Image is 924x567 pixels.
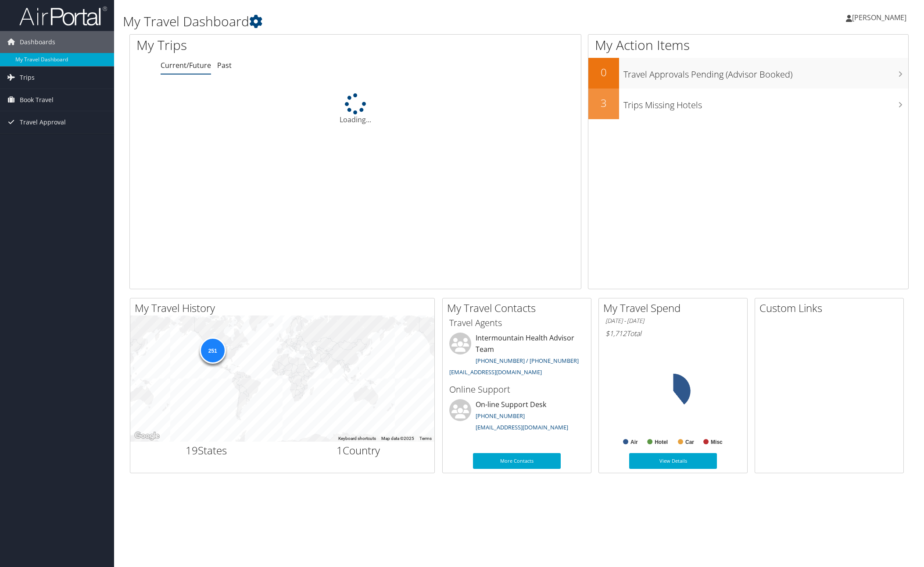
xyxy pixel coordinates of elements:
[476,357,579,365] a: [PHONE_NUMBER] / [PHONE_NUMBER]
[20,111,66,133] span: Travel Approval
[846,4,915,31] a: [PERSON_NAME]
[711,439,723,445] text: Misc
[137,443,276,458] h2: States
[20,31,55,53] span: Dashboards
[445,333,589,379] li: Intermountain Health Advisor Team
[449,317,584,329] h3: Travel Agents
[605,329,627,338] span: $1,712
[217,60,232,70] a: Past
[199,337,226,364] div: 251
[447,301,591,315] h2: My Travel Contacts
[135,301,434,315] h2: My Travel History
[605,317,741,325] h6: [DATE] - [DATE]
[623,95,908,111] h3: Trips Missing Hotels
[123,12,651,31] h1: My Travel Dashboard
[133,430,161,442] a: Open this area in Google Maps (opens a new window)
[603,301,747,315] h2: My Travel Spend
[588,96,619,110] h2: 3
[136,36,387,54] h1: My Trips
[130,93,581,125] div: Loading...
[20,67,35,89] span: Trips
[588,65,619,80] h2: 0
[685,439,694,445] text: Car
[449,368,542,376] a: [EMAIL_ADDRESS][DOMAIN_NAME]
[655,439,668,445] text: Hotel
[588,36,908,54] h1: My Action Items
[449,383,584,396] h3: Online Support
[19,6,107,26] img: airportal-logo.png
[289,443,428,458] h2: Country
[133,430,161,442] img: Google
[338,436,376,442] button: Keyboard shortcuts
[588,89,908,119] a: 3Trips Missing Hotels
[161,60,211,70] a: Current/Future
[476,423,568,431] a: [EMAIL_ADDRESS][DOMAIN_NAME]
[588,58,908,89] a: 0Travel Approvals Pending (Advisor Booked)
[759,301,903,315] h2: Custom Links
[186,443,198,457] span: 19
[381,436,414,441] span: Map data ©2025
[337,443,343,457] span: 1
[605,329,741,338] h6: Total
[852,13,906,22] span: [PERSON_NAME]
[473,453,561,469] a: More Contacts
[419,436,432,441] a: Terms (opens in new tab)
[630,439,638,445] text: Air
[623,64,908,81] h3: Travel Approvals Pending (Advisor Booked)
[20,89,54,111] span: Book Travel
[445,399,589,435] li: On-line Support Desk
[629,453,717,469] a: View Details
[476,412,525,420] a: [PHONE_NUMBER]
